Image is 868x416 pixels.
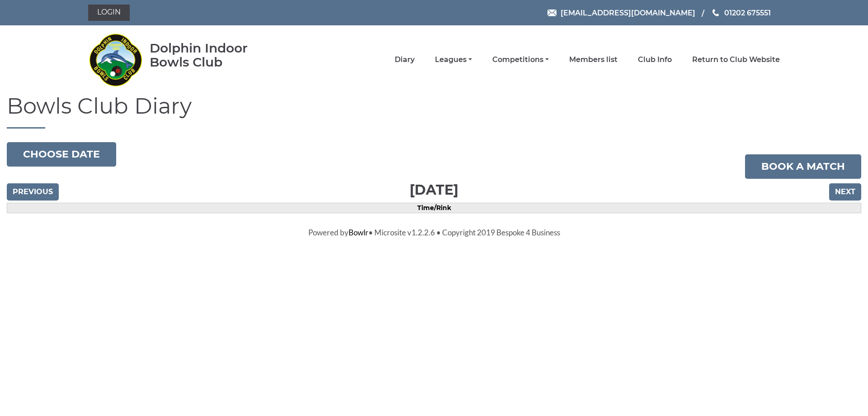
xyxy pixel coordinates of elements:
[638,55,672,65] a: Club Info
[150,41,277,69] div: Dolphin Indoor Bowls Club
[711,7,771,19] a: Phone us 01202 675551
[308,228,560,237] span: Powered by • Microsite v1.2.2.6 • Copyright 2019 Bespoke 4 Business
[569,55,618,65] a: Members list
[692,55,780,65] a: Return to Club Website
[745,154,861,179] a: Book a match
[7,142,116,167] button: Choose date
[547,7,695,19] a: Email [EMAIL_ADDRESS][DOMAIN_NAME]
[349,228,368,237] a: Bowlr
[88,28,142,91] img: Dolphin Indoor Bowls Club
[395,55,415,65] a: Diary
[829,183,861,201] input: Next
[561,8,695,17] span: [EMAIL_ADDRESS][DOMAIN_NAME]
[88,5,130,21] a: Login
[435,55,472,65] a: Leagues
[7,203,861,213] td: Time/Rink
[724,8,771,17] span: 01202 675551
[712,9,719,16] img: Phone us
[492,55,549,65] a: Competitions
[547,10,557,16] img: Email
[7,94,861,129] h1: Bowls Club Diary
[7,183,59,201] input: Previous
